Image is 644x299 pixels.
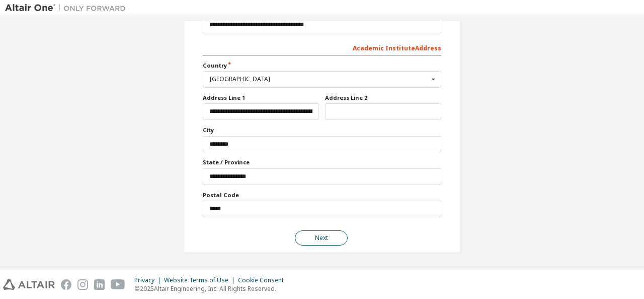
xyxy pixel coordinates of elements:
[111,279,125,290] img: youtube.svg
[203,126,441,134] label: City
[203,191,441,199] label: Postal Code
[203,62,441,70] label: Country
[77,279,88,290] img: instagram.svg
[325,94,441,102] label: Address Line 2
[295,230,348,246] button: Next
[238,276,290,284] div: Cookie Consent
[94,279,105,290] img: linkedin.svg
[61,279,71,290] img: facebook.svg
[134,284,290,293] p: © 2025 Altair Engineering, Inc. All Rights Reserved.
[210,76,429,82] div: [GEOGRAPHIC_DATA]
[3,279,55,290] img: altair_logo.svg
[5,3,131,13] img: Altair One
[134,276,164,284] div: Privacy
[164,276,238,284] div: Website Terms of Use
[203,158,441,166] label: State / Province
[203,39,441,55] div: Academic Institute Address
[203,94,319,102] label: Address Line 1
